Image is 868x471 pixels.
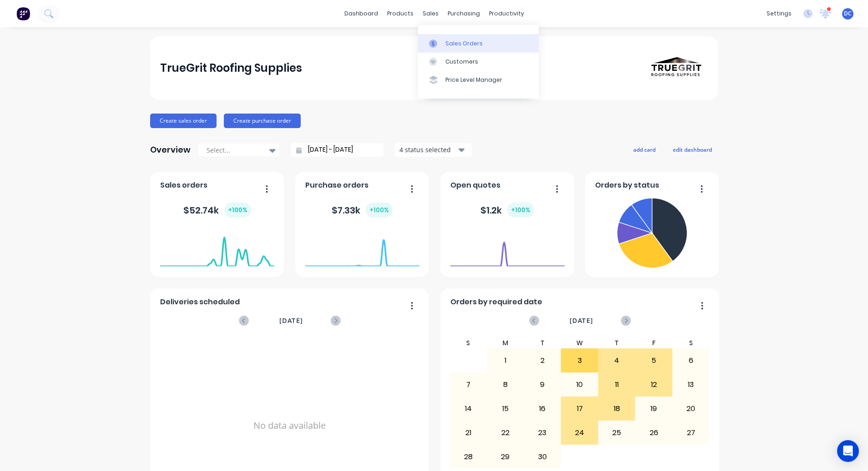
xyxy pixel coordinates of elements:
[332,203,393,218] div: $ 7.33k
[561,349,598,372] div: 3
[183,203,251,218] div: $ 52.74k
[570,316,593,326] span: [DATE]
[525,446,561,468] div: 30
[418,71,539,89] a: Price Level Manager
[150,114,217,128] button: Create sales order
[599,349,635,372] div: 4
[837,440,859,462] div: Open Intercom Messenger
[450,180,500,191] span: Open quotes
[366,203,393,218] div: + 100 %
[635,337,672,348] div: F
[598,337,636,348] div: T
[561,421,598,444] div: 24
[525,421,561,444] div: 23
[383,7,418,20] div: products
[487,421,524,444] div: 22
[627,144,661,155] button: add card
[450,397,487,420] div: 14
[394,143,472,157] button: 4 status selected
[450,337,487,348] div: S
[445,40,483,48] div: Sales Orders
[450,373,487,396] div: 7
[445,58,478,66] div: Customers
[595,180,659,191] span: Orders by status
[224,203,251,218] div: + 100 %
[16,7,30,20] img: Factory
[418,53,539,71] a: Customers
[636,397,672,420] div: 19
[524,337,561,348] div: T
[487,349,524,372] div: 1
[340,7,383,20] a: dashboard
[480,203,534,218] div: $ 1.2k
[224,114,301,128] button: Create purchase order
[450,421,487,444] div: 21
[672,337,710,348] div: S
[673,349,709,372] div: 6
[525,397,561,420] div: 16
[443,7,484,20] div: purchasing
[561,337,598,348] div: W
[762,7,796,20] div: settings
[673,373,709,396] div: 13
[160,59,302,77] div: TrueGrit Roofing Supplies
[160,297,240,307] span: Deliveries scheduled
[484,7,529,20] div: productivity
[487,397,524,420] div: 15
[450,446,487,468] div: 28
[561,397,598,420] div: 17
[150,141,191,159] div: Overview
[279,316,303,326] span: [DATE]
[644,36,708,100] img: TrueGrit Roofing Supplies
[636,421,672,444] div: 26
[525,373,561,396] div: 9
[399,145,457,154] div: 4 status selected
[844,10,852,18] span: DC
[673,397,709,420] div: 20
[418,34,539,52] a: Sales Orders
[418,7,443,20] div: sales
[599,397,635,420] div: 18
[160,180,207,191] span: Sales orders
[525,349,561,372] div: 2
[599,421,635,444] div: 25
[487,337,524,348] div: M
[487,446,524,468] div: 29
[445,76,502,84] div: Price Level Manager
[599,373,635,396] div: 11
[507,203,534,218] div: + 100 %
[636,373,672,396] div: 12
[305,180,368,191] span: Purchase orders
[487,373,524,396] div: 8
[673,421,709,444] div: 27
[561,373,598,396] div: 10
[636,349,672,372] div: 5
[667,144,718,155] button: edit dashboard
